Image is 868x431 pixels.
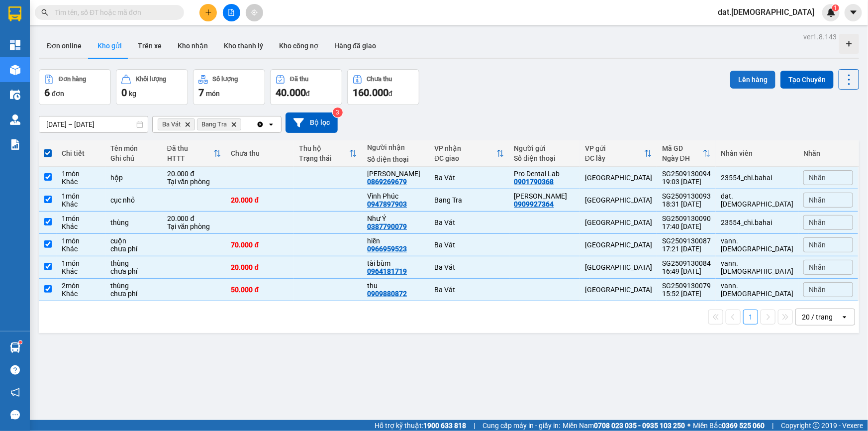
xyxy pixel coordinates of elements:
div: 0964181719 [367,267,407,275]
div: Ba Vát [434,263,504,271]
div: hiền [367,237,424,245]
div: SG2509130087 [662,237,711,245]
div: thu [367,282,424,290]
span: Ba Vát [162,120,181,128]
div: [GEOGRAPHIC_DATA] [585,218,652,226]
div: 0901790368 [514,178,554,186]
div: Khác [62,245,100,253]
div: 0909880872 [367,290,407,298]
span: ⚪️ [687,424,690,428]
div: 0909927364 [514,200,554,208]
div: 16:49 [DATE] [662,267,711,275]
span: Nhãn [809,196,826,204]
div: 20.000 đ [167,170,221,178]
div: 50.000 đ [231,286,289,294]
span: Nhãn [809,286,826,294]
span: kg [129,90,136,98]
span: question-circle [10,365,20,375]
span: món [206,90,220,98]
span: Cung cấp máy in - giấy in: [482,420,560,431]
input: Select a date range. [39,116,148,132]
button: Lên hàng [730,71,775,89]
div: SG2509130084 [662,259,711,267]
div: [GEOGRAPHIC_DATA] [585,241,652,249]
div: VP gửi [585,144,644,152]
div: chưa phí [110,245,157,253]
div: Khác [62,290,100,298]
div: 1 món [62,237,100,245]
span: đ [388,90,392,98]
span: message [10,410,20,420]
div: 23554_chi.bahai [721,218,793,226]
div: 1 món [62,192,100,200]
button: Kho gửi [90,34,130,58]
span: 7 [198,87,204,99]
button: Tạo Chuyến [780,71,834,89]
div: Chi tiết [62,149,100,157]
div: cục nhỏ [110,196,157,204]
span: Bang Tra, close by backspace [197,118,241,130]
div: 17:40 [DATE] [662,222,711,230]
th: Toggle SortBy [580,140,657,167]
span: search [41,9,48,16]
div: Vĩnh Phúc [367,192,424,200]
div: 18:31 [DATE] [662,200,711,208]
span: Gửi: [8,8,24,19]
span: 6 [44,87,50,99]
span: 1 [834,4,837,11]
img: warehouse-icon [10,114,20,125]
button: plus [199,4,217,21]
div: Thu hộ [299,144,349,152]
span: | [772,420,773,431]
div: VP nhận [434,144,496,152]
div: Nhân viên [721,149,793,157]
button: Đơn hàng6đơn [39,69,111,105]
th: Toggle SortBy [429,140,509,167]
span: Hỗ trợ kỹ thuật: [375,420,466,431]
span: đơn [52,90,64,98]
svg: open [841,313,849,321]
div: Chưa thu [367,76,392,83]
strong: 0369 525 060 [722,422,765,430]
div: thùng [110,218,157,226]
button: Chưa thu160.000đ [347,69,419,105]
div: 20.000 đ [167,215,221,222]
div: Đã thu [290,76,308,83]
button: Kho công nợ [271,34,326,58]
div: Khác [62,267,100,275]
div: 0908969757 [8,43,109,57]
button: Khối lượng0kg [116,69,188,105]
button: Đơn online [39,34,90,58]
div: Cái Mơn [116,8,196,20]
input: Selected Ba Vát, Bang Tra. [243,119,244,129]
div: Ngày ĐH [662,154,703,162]
div: 70.000 đ [231,241,289,249]
input: Tìm tên, số ĐT hoặc mã đơn [55,7,172,18]
svg: Clear all [256,120,264,128]
div: 15:52 [DATE] [662,290,711,298]
div: Trạng thái [299,154,349,162]
div: 20.000 đ [231,196,289,204]
div: tài bùm [367,259,424,267]
div: Ghi chú [110,154,157,162]
div: 23554_chi.bahai [721,174,793,182]
div: hộp [110,174,157,182]
div: Chị 5 sơn [8,31,109,43]
span: copyright [813,422,820,429]
span: Nhãn [809,174,826,182]
div: 2 món [62,282,100,290]
button: Kho thanh lý [216,34,271,58]
div: 20.000 đ [231,263,289,271]
button: Kho nhận [170,34,216,58]
button: file-add [223,4,240,21]
div: 1 món [62,259,100,267]
div: HTTT [167,154,213,162]
div: 17:21 [DATE] [662,245,711,253]
button: Đã thu40.000đ [270,69,342,105]
div: Bang Tra [434,196,504,204]
div: Mã GD [662,144,703,152]
div: 1 món [62,215,100,222]
th: Toggle SortBy [657,140,716,167]
img: warehouse-icon [10,65,20,75]
div: SG2509130090 [662,215,711,222]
